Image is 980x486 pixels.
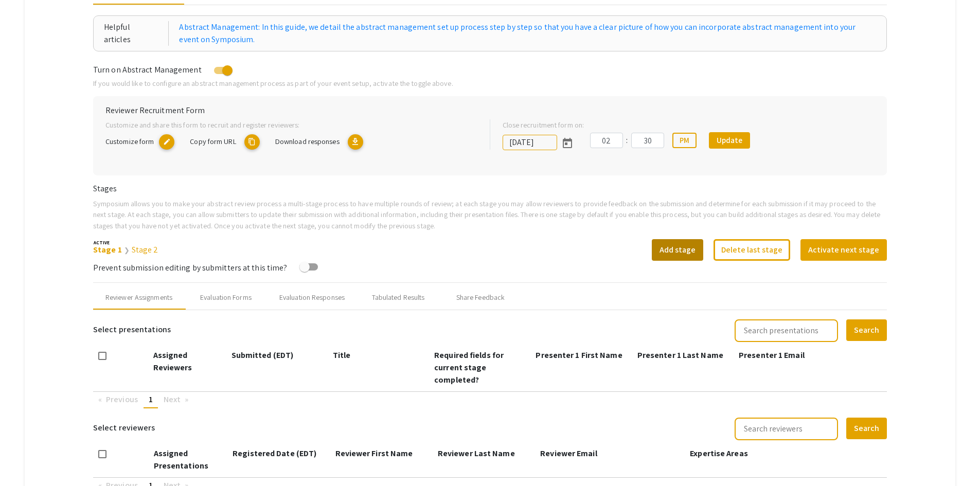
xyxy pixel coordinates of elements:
[275,136,340,146] span: Download responses
[93,184,887,193] h6: Stages
[672,133,697,148] button: PM
[244,134,260,150] mat-icon: copy URL
[333,350,351,361] span: Title
[714,239,790,261] button: Delete last stage
[164,394,181,405] span: Next
[372,292,425,303] div: Tabulated Results
[503,119,584,131] label: Close recruitment form on:
[93,417,155,439] h6: Select reviewers
[154,448,208,471] span: Assigned Presentations
[8,440,44,478] iframe: Chat
[179,21,876,46] a: Abstract Management: In this guide, we detail the abstract management set up process step by step...
[590,133,623,148] input: Hours
[623,134,631,147] div: :
[93,198,887,231] p: Symposium allows you to make your abstract review process a multi-stage process to have multiple ...
[105,105,875,115] h6: Reviewer Recruitment Form
[631,133,664,148] input: Minutes
[124,246,130,255] span: ❯
[200,292,252,303] div: Evaluation Forms
[153,350,192,373] span: Assigned Reviewers
[190,136,236,146] span: Copy form URL
[105,119,473,131] p: Customize and share this form to recruit and register reviewers:
[105,136,154,146] span: Customize form
[652,239,703,261] button: Add stage
[540,448,597,459] span: Reviewer Email
[735,319,838,342] input: Search presentations
[438,448,515,459] span: Reviewer Last Name
[536,350,622,361] span: Presenter 1 First Name
[846,319,887,341] button: Search
[348,134,363,150] mat-icon: Export responses
[800,239,887,261] button: Activate next stage
[735,418,838,440] input: Search reviewers
[93,64,202,75] span: Turn on Abstract Management
[456,292,505,303] div: Share Feedback
[739,350,805,361] span: Presenter 1 Email
[93,244,122,255] a: Stage 1
[104,21,169,46] div: Helpful articles
[106,394,138,405] span: Previous
[846,418,887,439] button: Search
[690,448,748,459] span: Expertise Areas
[637,350,723,361] span: Presenter 1 Last Name
[132,244,158,255] a: Stage 2
[93,78,887,89] p: If you would like to configure an abstract management process as part of your event setup, activa...
[93,318,171,341] h6: Select presentations
[233,448,316,459] span: Registered Date (EDT)
[709,132,750,149] button: Update
[557,132,578,153] button: Open calendar
[279,292,345,303] div: Evaluation Responses
[231,350,294,361] span: Submitted (EDT)
[93,392,887,408] ul: Pagination
[93,262,287,273] span: Prevent submission editing by submitters at this time?
[105,292,172,303] div: Reviewer Assignments
[434,350,504,385] span: Required fields for current stage completed?
[149,394,153,405] span: 1
[335,448,413,459] span: Reviewer First Name
[159,134,174,150] mat-icon: copy URL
